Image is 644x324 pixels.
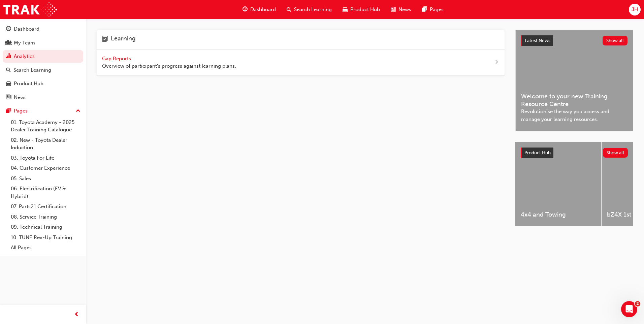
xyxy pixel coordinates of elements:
a: Latest NewsShow allWelcome to your new Training Resource CentreRevolutionise the way you access a... [515,30,633,131]
span: car-icon [343,5,348,14]
span: pages-icon [422,5,427,14]
a: news-iconNews [385,3,417,17]
div: Pages [14,107,28,115]
a: 01. Toyota Academy - 2025 Dealer Training Catalogue [8,117,83,135]
span: people-icon [6,40,11,46]
button: JH [629,4,641,15]
button: Pages [3,105,83,117]
span: chart-icon [6,54,11,60]
a: 06. Electrification (EV & Hybrid) [8,184,83,201]
span: car-icon [6,81,11,87]
img: Trak [3,2,57,17]
h4: Learning [111,35,136,44]
a: News [3,91,83,104]
span: prev-icon [74,311,79,319]
span: learning-icon [102,35,108,44]
a: pages-iconPages [417,3,449,17]
a: 07. Parts21 Certification [8,201,83,212]
span: Product Hub [524,150,551,156]
span: Welcome to your new Training Resource Centre [521,93,627,108]
span: next-icon [494,58,499,67]
span: News [398,6,411,13]
span: search-icon [287,5,291,14]
span: pages-icon [6,108,11,114]
a: 08. Service Training [8,212,83,222]
a: Dashboard [3,23,83,35]
span: Search Learning [294,6,332,13]
div: Dashboard [14,25,39,33]
a: 4x4 and Towing [515,142,601,226]
a: Latest NewsShow all [521,35,627,46]
span: search-icon [6,67,11,73]
a: My Team [3,37,83,49]
span: Latest News [525,38,550,43]
span: JH [632,6,638,13]
a: 03. Toyota For Life [8,153,83,163]
a: guage-iconDashboard [237,3,281,17]
span: 2 [635,301,640,306]
a: Gap Reports Overview of participant's progress against learning plans.next-icon [97,50,505,76]
a: 02. New - Toyota Dealer Induction [8,135,83,153]
a: search-iconSearch Learning [281,3,337,17]
div: News [14,94,27,101]
span: Gap Reports [102,56,132,62]
span: guage-icon [243,5,248,14]
button: Show all [603,36,628,45]
span: news-icon [391,5,396,14]
a: 10. TUNE Rev-Up Training [8,232,83,243]
span: 4x4 and Towing [521,211,596,219]
a: Product HubShow all [521,148,628,158]
a: 04. Customer Experience [8,163,83,173]
a: Search Learning [3,64,83,76]
span: guage-icon [6,26,11,32]
a: 09. Technical Training [8,222,83,232]
a: All Pages [8,242,83,253]
div: Product Hub [14,80,43,88]
div: Search Learning [13,66,51,74]
a: Product Hub [3,77,83,90]
span: up-icon [76,107,80,116]
a: 05. Sales [8,173,83,184]
span: Overview of participant's progress against learning plans. [102,62,236,70]
div: My Team [14,39,35,47]
a: Analytics [3,50,83,63]
button: DashboardMy TeamAnalyticsSearch LearningProduct HubNews [3,22,83,105]
span: Revolutionise the way you access and manage your learning resources. [521,108,627,123]
a: car-iconProduct Hub [337,3,385,17]
span: Dashboard [250,6,276,13]
button: Show all [603,148,628,158]
span: Product Hub [350,6,380,13]
iframe: Intercom live chat [621,301,637,317]
span: news-icon [6,95,11,101]
span: Pages [430,6,444,13]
